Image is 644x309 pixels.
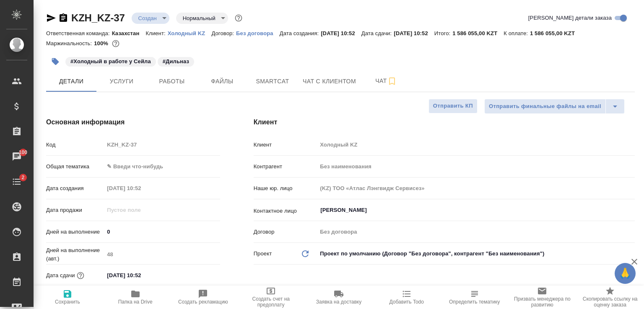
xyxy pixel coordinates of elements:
button: Отправить финальные файлы на email [484,99,606,114]
input: ✎ Введи что-нибудь [104,269,177,281]
span: Создать счет на предоплату [242,296,300,308]
p: Ответственная команда: [46,30,112,36]
p: Наше юр. лицо [254,184,317,193]
p: [DATE] 10:52 [394,30,434,36]
p: Клиент: [145,30,167,36]
p: Общая тематика [46,162,104,171]
a: KZH_KZ-37 [71,12,125,23]
button: Если добавить услуги и заполнить их объемом, то дата рассчитается автоматически [75,270,86,281]
span: Призвать менеджера по развитию [513,296,571,308]
p: Дата сдачи: [361,30,394,36]
button: Сохранить [34,286,101,309]
p: Код [46,141,104,149]
span: 2 [16,173,29,182]
svg: Подписаться [387,76,397,86]
p: #Холодный в работе у Сейла [70,57,151,66]
p: Дней на выполнение (авт.) [46,246,104,263]
p: Холодный KZ [168,30,212,36]
span: Чат с клиентом [303,76,356,87]
p: Дата создания [46,184,104,193]
button: 0.00 KZT; [110,38,121,49]
span: Отправить КП [433,101,473,111]
p: 1 586 055,00 KZT [452,30,504,36]
input: Пустое поле [317,139,635,151]
input: Пустое поле [104,204,177,216]
p: 100% [94,40,110,46]
button: Добавить тэг [46,52,65,71]
button: Создан [136,15,159,22]
p: [DATE] 10:52 [321,30,361,36]
span: Дильназ [157,57,195,64]
h4: Клиент [254,117,635,127]
input: Пустое поле [104,139,220,151]
p: Без договора [236,30,280,36]
button: Создать счет на предоплату [237,286,305,309]
button: Скопировать ссылку для ЯМессенджера [46,13,56,23]
p: Маржинальность: [46,40,94,46]
span: [PERSON_NAME] детали заказа [528,14,612,22]
div: Проект по умолчанию (Договор "Без договора", контрагент "Без наименования") [317,247,635,261]
div: ✎ Введи что-нибудь [107,162,210,171]
p: Контактное лицо [254,207,317,215]
span: Добавить Todo [390,299,424,305]
a: 100 [2,146,31,167]
p: Договор [254,228,317,236]
div: Создан [176,13,228,24]
button: Доп статусы указывают на важность/срочность заказа [233,13,244,23]
div: split button [484,99,625,114]
p: Клиент [254,141,317,149]
button: Определить тематику [441,286,509,309]
input: Пустое поле [317,182,635,194]
span: Папка на Drive [118,299,153,305]
input: Пустое поле [317,160,635,173]
p: Дата сдачи [46,271,75,280]
p: Казахстан [112,30,146,36]
button: Создать рекламацию [169,286,237,309]
p: Итого: [434,30,452,36]
span: Создать рекламацию [178,299,228,305]
span: Определить тематику [449,299,500,305]
span: Файлы [202,76,242,87]
button: Open [630,209,632,211]
p: Контрагент [254,162,317,171]
div: Создан [132,13,169,24]
span: Заявка на доставку [316,299,361,305]
button: Папка на Drive [101,286,169,309]
span: Работы [152,76,192,87]
span: Детали [51,76,91,87]
p: 1 586 055,00 KZT [530,30,581,36]
span: Сохранить [55,299,80,305]
button: Нормальный [180,15,218,22]
input: Пустое поле [104,182,177,194]
a: Без договора [236,29,280,36]
p: Дата продажи [46,206,104,214]
a: 2 [2,171,31,192]
p: Дней на выполнение [46,228,104,236]
a: Холодный KZ [168,29,212,36]
button: Скопировать ссылку [58,13,68,23]
button: 🙏 [615,263,636,284]
button: Скопировать ссылку на оценку заказа [576,286,644,309]
span: Отправить финальные файлы на email [489,102,601,111]
span: Чат [366,76,406,86]
button: Призвать менеджера по развитию [508,286,576,309]
p: #Дильназ [163,57,189,66]
p: К оплате: [504,30,530,36]
input: ✎ Введи что-нибудь [104,226,220,238]
button: Добавить Todo [373,286,441,309]
button: Отправить КП [428,99,478,113]
span: Холодный в работе у Сейла [65,57,157,64]
h4: Основная информация [46,117,220,127]
span: Услуги [101,76,142,87]
p: Проект [254,250,272,258]
p: Дата создания: [280,30,321,36]
p: Договор: [211,30,236,36]
span: 100 [14,148,33,157]
span: Скопировать ссылку на оценку заказа [581,296,639,308]
span: 🙏 [618,265,632,282]
span: Smartcat [252,76,293,87]
input: Пустое поле [104,248,220,260]
button: Заявка на доставку [305,286,373,309]
input: Пустое поле [317,226,635,238]
div: ✎ Введи что-нибудь [104,160,220,174]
